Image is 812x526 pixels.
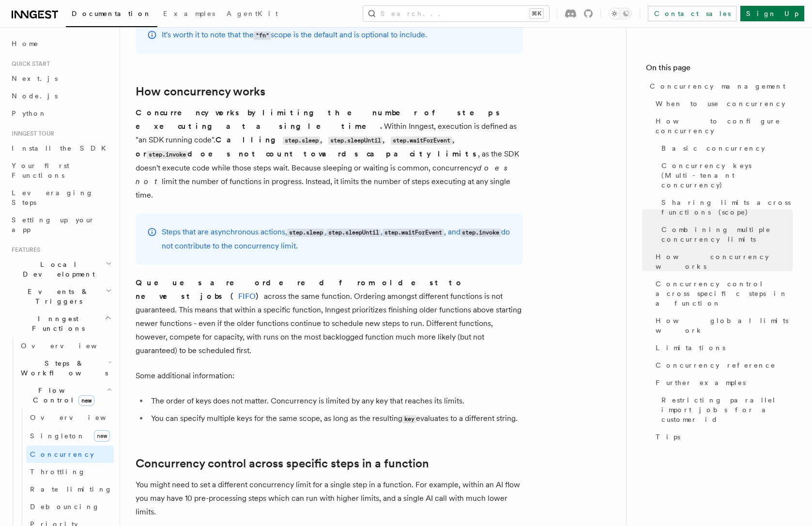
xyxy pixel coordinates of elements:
[12,92,58,100] span: Node.js
[163,10,215,17] span: Examples
[363,6,549,21] button: Search...⌘K
[652,339,793,356] a: Limitations
[238,292,256,301] a: FIFO
[136,278,464,301] strong: Queues are ordered from oldest to newest jobs ( )
[30,450,94,458] span: Concurrency
[740,6,804,21] a: Sign Up
[646,62,793,77] h4: On this page
[460,229,501,237] code: step.invoke
[661,395,793,424] span: Restricting parallel import jobs for a customer id
[8,283,114,310] button: Events & Triggers
[326,229,381,237] code: step.sleepUntil
[656,252,793,271] span: How concurrency works
[8,256,114,283] button: Local Development
[147,151,187,159] code: step.invoke
[661,161,793,190] span: Concurrency keys (Multi-tenant concurrency)
[136,369,523,383] p: Some additional information:
[12,39,39,48] span: Home
[656,360,776,370] span: Concurrency reference
[652,356,793,374] a: Concurrency reference
[136,457,429,470] a: Concurrency control across specific steps in a function
[8,35,114,52] a: Home
[17,358,108,378] span: Steps & Workflows
[148,412,523,426] li: You can specify multiple keys for the same scope, as long as the resulting evaluates to a differe...
[652,428,793,446] a: Tips
[30,414,130,421] span: Overview
[227,10,278,17] span: AgentKit
[12,109,47,117] span: Python
[148,394,523,408] li: The order of keys does not matter. Concurrency is limited by any key that reaches its limits.
[8,246,40,254] span: Features
[652,312,793,339] a: How global limits work
[17,386,107,405] span: Flow Control
[658,221,793,248] a: Combining multiple concurrency limits
[12,189,93,206] span: Leveraging Steps
[402,415,416,423] code: key
[658,194,793,221] a: Sharing limits across functions (scope)
[17,337,114,355] a: Overview
[136,478,523,519] p: You might need to set a different concurrency limit for a single step in a function. For example,...
[17,355,114,382] button: Steps & Workflows
[94,430,110,442] span: new
[8,310,114,337] button: Inngest Functions
[254,31,271,40] code: "fn"
[21,342,121,350] span: Overview
[12,216,95,233] span: Setting up your app
[661,143,765,153] span: Basic concurrency
[26,426,114,446] a: Singletonnew
[658,391,793,428] a: Restricting parallel import jobs for a customer id
[30,432,85,440] span: Singleton
[30,485,112,493] span: Rate limiting
[78,395,94,406] span: new
[8,184,114,211] a: Leveraging Steps
[8,130,54,138] span: Inngest tour
[530,9,543,18] kbd: ⌘K
[383,229,444,237] code: step.waitForEvent
[26,409,114,426] a: Overview
[8,70,114,87] a: Next.js
[652,275,793,312] a: Concurrency control across specific steps in a function
[26,480,114,498] a: Rate limiting
[648,6,736,21] a: Contact sales
[136,135,478,158] strong: Calling , , , or does not count towards capacity limits
[8,287,106,306] span: Events & Triggers
[658,157,793,194] a: Concurrency keys (Multi-tenant concurrency)
[136,106,523,202] p: Within Inngest, execution is defined as "an SDK running code". , as the SDK doesn't execute code ...
[646,77,793,95] a: Concurrency management
[661,198,793,217] span: Sharing limits across functions (scope)
[656,316,793,335] span: How global limits work
[136,276,523,357] p: across the same function. Ordering amongst different functions is not guaranteed. This means that...
[8,60,50,68] span: Quick start
[162,225,511,253] p: Steps that are asynchronous actions, , , , and do not contribute to the concurrency limit.
[221,3,284,26] a: AgentKit
[26,463,114,480] a: Throttling
[656,432,680,442] span: Tips
[8,105,114,122] a: Python
[609,8,632,19] button: Toggle dark mode
[17,382,114,409] button: Flow Controlnew
[650,81,785,91] span: Concurrency management
[12,144,112,152] span: Install the SDK
[328,137,383,145] code: step.sleepUntil
[136,85,265,98] a: How concurrency works
[661,225,793,244] span: Combining multiple concurrency limits
[8,211,114,238] a: Setting up your app
[287,229,324,237] code: step.sleep
[656,378,746,387] span: Further examples
[8,139,114,157] a: Install the SDK
[652,95,793,112] a: When to use concurrency
[162,28,427,42] p: It's worth it to note that the scope is the default and is optional to include.
[652,374,793,391] a: Further examples
[658,139,793,157] a: Basic concurrency
[8,260,106,279] span: Local Development
[157,3,221,26] a: Examples
[652,248,793,275] a: How concurrency works
[30,503,100,511] span: Debouncing
[8,157,114,184] a: Your first Functions
[26,498,114,515] a: Debouncing
[8,314,105,333] span: Inngest Functions
[652,112,793,139] a: How to configure concurrency
[656,343,725,353] span: Limitations
[8,87,114,105] a: Node.js
[12,75,58,82] span: Next.js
